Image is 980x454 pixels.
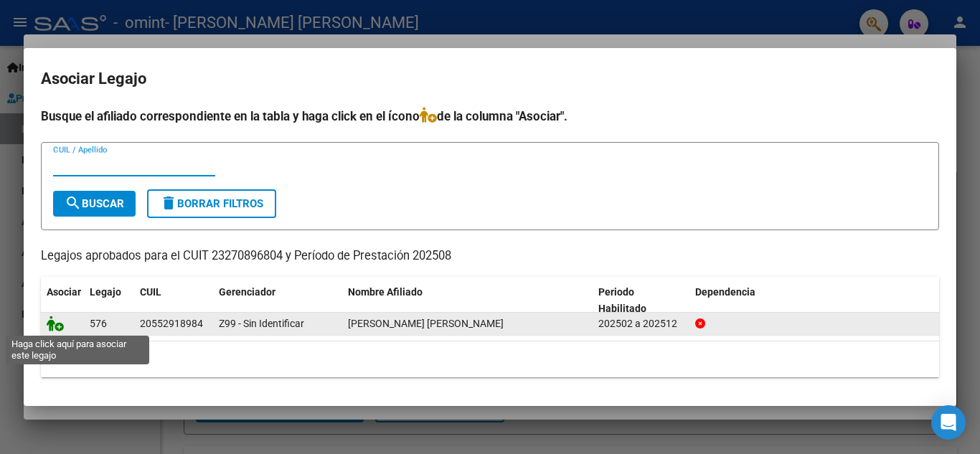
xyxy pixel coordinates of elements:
[65,194,82,212] mat-icon: search
[84,277,134,324] datatable-header-cell: Legajo
[147,189,276,218] button: Borrar Filtros
[90,318,107,329] span: 576
[41,341,939,377] div: 1 registros
[219,286,275,298] span: Gerenciador
[53,191,136,217] button: Buscar
[140,286,161,298] span: CUIL
[160,197,263,210] span: Borrar Filtros
[134,277,213,324] datatable-header-cell: CUIL
[342,277,593,324] datatable-header-cell: Nombre Afiliado
[140,316,203,332] div: 20552918984
[41,107,939,126] h4: Busque el afiliado correspondiente en la tabla y haga click en el ícono de la columna "Asociar".
[348,286,423,298] span: Nombre Afiliado
[41,247,939,265] p: Legajos aprobados para el CUIT 23270896804 y Período de Prestación 202508
[41,277,84,324] datatable-header-cell: Asociar
[695,286,755,298] span: Dependencia
[213,277,342,324] datatable-header-cell: Gerenciador
[598,286,646,314] span: Periodo Habilitado
[348,318,504,329] span: ALBORNOZ JUAN PABLO
[931,405,966,440] div: Open Intercom Messenger
[689,277,940,324] datatable-header-cell: Dependencia
[160,194,177,212] mat-icon: delete
[593,277,689,324] datatable-header-cell: Periodo Habilitado
[47,286,81,298] span: Asociar
[65,197,124,210] span: Buscar
[90,286,121,298] span: Legajo
[219,318,304,329] span: Z99 - Sin Identificar
[41,65,939,93] h2: Asociar Legajo
[598,316,684,332] div: 202502 a 202512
